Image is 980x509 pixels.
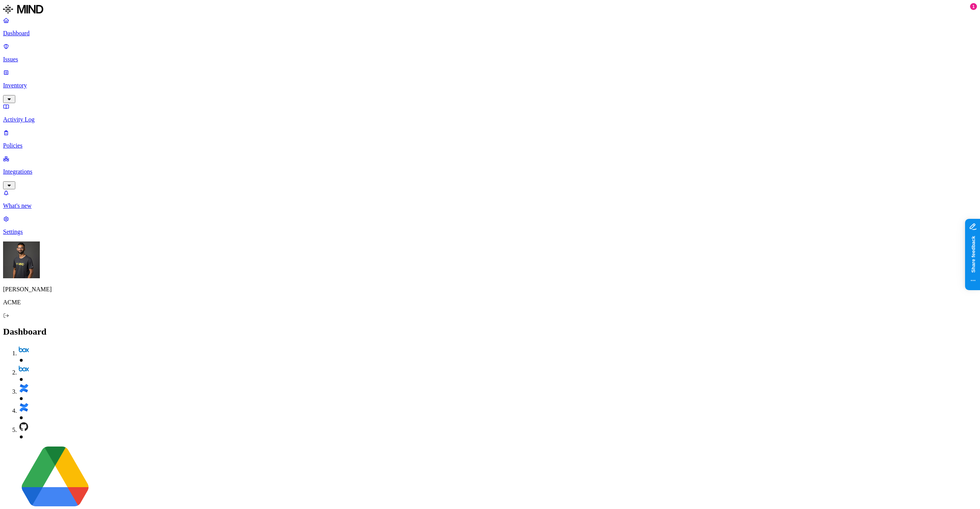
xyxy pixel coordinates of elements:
[3,299,977,306] p: ACME
[18,345,29,355] img: box.svg
[3,43,977,63] a: Issues
[3,155,977,188] a: Integrations
[3,129,977,149] a: Policies
[3,17,977,37] a: Dashboard
[18,421,29,432] img: github.svg
[3,215,977,235] a: Settings
[3,241,40,278] img: Amit Cohen
[3,56,977,63] p: Issues
[3,103,977,123] a: Activity Log
[18,402,29,413] img: confluence.svg
[3,30,977,37] p: Dashboard
[18,364,29,374] img: box.svg
[3,168,977,175] p: Integrations
[18,383,29,394] img: confluence.svg
[3,228,977,235] p: Settings
[3,3,977,17] a: MIND
[3,82,977,89] p: Inventory
[970,3,977,10] div: 1
[3,327,977,337] h2: Dashboard
[3,116,977,123] p: Activity Log
[3,3,43,15] img: MIND
[3,69,977,102] a: Inventory
[3,202,977,209] p: What's new
[3,189,977,209] a: What's new
[3,142,977,149] p: Policies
